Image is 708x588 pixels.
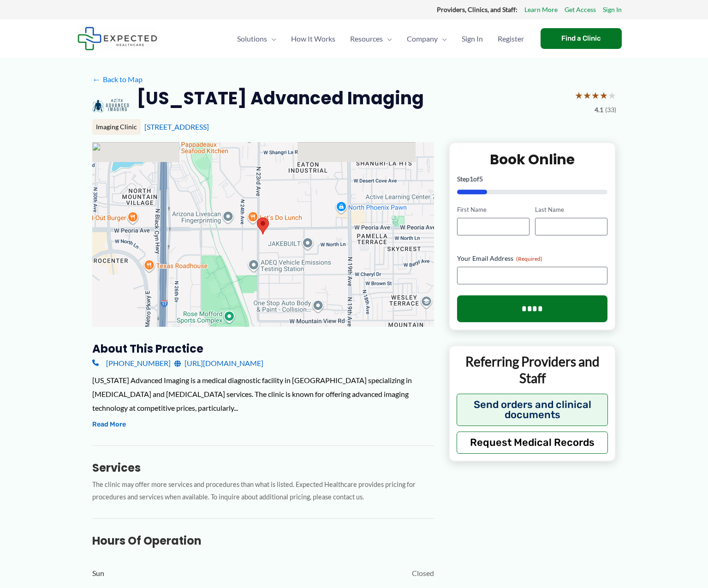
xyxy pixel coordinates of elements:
span: (33) [605,104,616,116]
h3: About this practice [92,342,434,356]
label: Your Email Address [457,254,608,263]
div: [US_STATE] Advanced Imaging is a medical diagnostic facility in [GEOGRAPHIC_DATA] specializing in... [92,373,434,414]
button: Read More [92,419,126,430]
p: The clinic may offer more services and procedures than what is listed. Expected Healthcare provid... [92,479,434,504]
span: Menu Toggle [438,23,447,55]
h3: Hours of Operation [92,534,434,548]
a: SolutionsMenu Toggle [230,23,284,55]
a: Learn More [524,4,558,16]
span: Sun [92,566,104,580]
a: [STREET_ADDRESS] [144,122,209,131]
span: Closed [412,566,434,580]
span: Solutions [237,23,267,55]
span: (Required) [516,255,542,262]
span: 1 [470,175,473,183]
span: Menu Toggle [267,23,276,55]
span: ★ [575,87,583,104]
span: ← [92,75,101,84]
span: 4.1 [595,104,603,116]
label: First Name [457,205,530,214]
p: Referring Providers and Staff [457,353,608,387]
nav: Primary Site Navigation [230,23,531,55]
h2: Book Online [457,150,608,168]
span: Company [407,23,438,55]
img: Expected Healthcare Logo - side, dark font, small [77,27,157,50]
strong: Providers, Clinics, and Staff: [437,6,518,13]
h2: [US_STATE] Advanced Imaging [137,87,424,109]
a: Get Access [565,4,596,16]
h3: Services [92,461,434,475]
label: Last Name [535,205,607,214]
span: Register [498,23,524,55]
span: ★ [583,87,591,104]
a: Sign In [603,4,622,16]
span: ★ [600,87,608,104]
p: Step of [457,176,608,182]
span: Resources [350,23,383,55]
a: Register [490,23,531,55]
div: Imaging Clinic [92,119,141,135]
a: ←Back to Map [92,72,143,86]
a: [URL][DOMAIN_NAME] [174,356,263,370]
button: Send orders and clinical documents [457,394,608,426]
a: CompanyMenu Toggle [399,23,454,55]
span: ★ [591,87,600,104]
span: How It Works [291,23,335,55]
a: Sign In [454,23,490,55]
span: 5 [479,175,483,183]
span: ★ [608,87,616,104]
span: Menu Toggle [383,23,392,55]
a: ResourcesMenu Toggle [343,23,399,55]
a: [PHONE_NUMBER] [92,356,171,370]
button: Request Medical Records [457,432,608,454]
a: Find a Clinic [541,28,622,49]
span: Sign In [462,23,483,55]
a: How It Works [284,23,343,55]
